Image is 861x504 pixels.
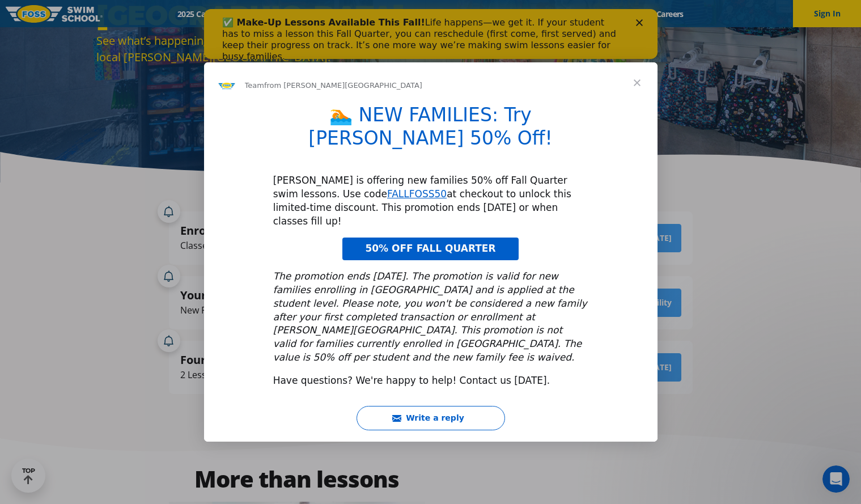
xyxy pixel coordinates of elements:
[273,104,588,157] h1: 🏊 NEW FAMILIES: Try [PERSON_NAME] 50% Off!
[273,270,587,363] i: The promotion ends [DATE]. The promotion is valid for new families enrolling in [GEOGRAPHIC_DATA]...
[18,8,221,19] b: ✅ Make-Up Lessons Available This Fall!
[18,8,417,53] div: Life happens—we get it. If your student has to miss a lesson this Fall Quarter, you can reschedul...
[357,406,505,430] button: Write a reply
[273,374,588,388] div: Have questions? We're happy to help! Contact us [DATE].
[365,243,495,254] span: 50% OFF FALL QUARTER
[342,238,518,260] a: 50% OFF FALL QUARTER
[264,81,422,90] span: from [PERSON_NAME][GEOGRAPHIC_DATA]
[273,174,588,228] div: [PERSON_NAME] is offering new families 50% off Fall Quarter swim lessons. Use code at checkout to...
[432,10,443,17] div: Close
[387,188,447,200] a: FALLFOSS50
[617,62,658,103] span: Close
[245,81,264,90] span: Team
[218,76,236,94] img: Profile image for Team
